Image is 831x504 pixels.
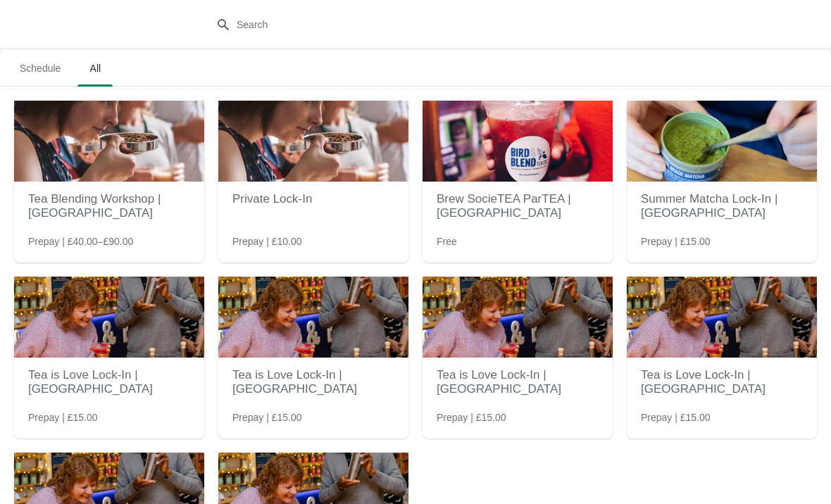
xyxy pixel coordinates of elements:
[437,185,599,227] h2: Brew SocieTEA ParTEA | [GEOGRAPHIC_DATA]
[641,185,803,227] h2: Summer Matcha Lock-In | [GEOGRAPHIC_DATA]
[28,361,190,403] h2: Tea is Love Lock-In | [GEOGRAPHIC_DATA]
[77,56,113,81] span: All
[641,410,711,424] span: Prepay | £15.00
[14,277,204,358] img: Tea is Love Lock-In | Brighton
[437,234,457,248] span: Free
[641,361,803,403] h2: Tea is Love Lock-In | [GEOGRAPHIC_DATA]
[232,185,394,213] h2: Private Lock-In
[28,410,98,424] span: Prepay | £15.00
[423,101,613,182] img: Brew SocieTEA ParTEA | Nottingham
[437,410,506,424] span: Prepay | £15.00
[218,277,408,358] img: Tea is Love Lock-In | London Borough
[232,361,394,403] h2: Tea is Love Lock-In | [GEOGRAPHIC_DATA]
[232,410,302,424] span: Prepay | £15.00
[14,101,204,182] img: Tea Blending Workshop | Manchester
[232,234,302,248] span: Prepay | £10.00
[28,234,133,248] span: Prepay | £40.00–£90.00
[423,277,613,358] img: Tea is Love Lock-In | Bristol
[437,361,599,403] h2: Tea is Love Lock-In | [GEOGRAPHIC_DATA]
[627,101,817,182] img: Summer Matcha Lock-In | Brighton
[8,56,72,81] span: Schedule
[28,185,190,227] h2: Tea Blending Workshop | [GEOGRAPHIC_DATA]
[218,101,408,182] img: Private Lock-In
[627,277,817,358] img: Tea is Love Lock-In | Cardiff
[641,234,711,248] span: Prepay | £15.00
[236,12,623,37] input: Search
